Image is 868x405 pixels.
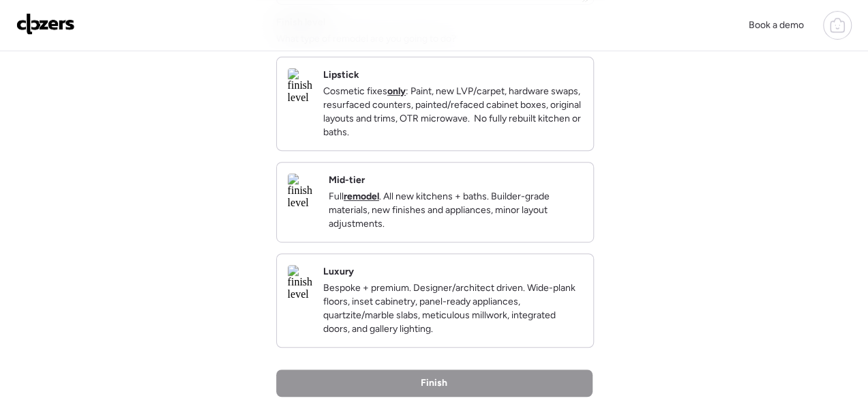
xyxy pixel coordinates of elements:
[749,19,804,31] span: Book a demo
[323,68,359,82] h2: Lipstick
[323,85,582,139] p: Cosmetic fixes : Paint, new LVP/carpet, hardware swaps, resurfaced counters, painted/refaced cabi...
[387,85,406,97] strong: only
[16,13,75,35] img: Logo
[329,190,582,231] p: Full . All new kitchens + baths. Builder-grade materials, new finishes and appliances, minor layo...
[323,281,582,336] p: Bespoke + premium. Designer/architect driven. Wide-plank floors, inset cabinetry, panel-ready app...
[288,68,312,104] img: finish level
[288,265,312,301] img: finish level
[288,173,318,209] img: finish level
[323,265,354,279] h2: Luxury
[344,191,379,202] strong: remodel
[329,173,365,187] h2: Mid-tier
[421,376,447,390] span: Finish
